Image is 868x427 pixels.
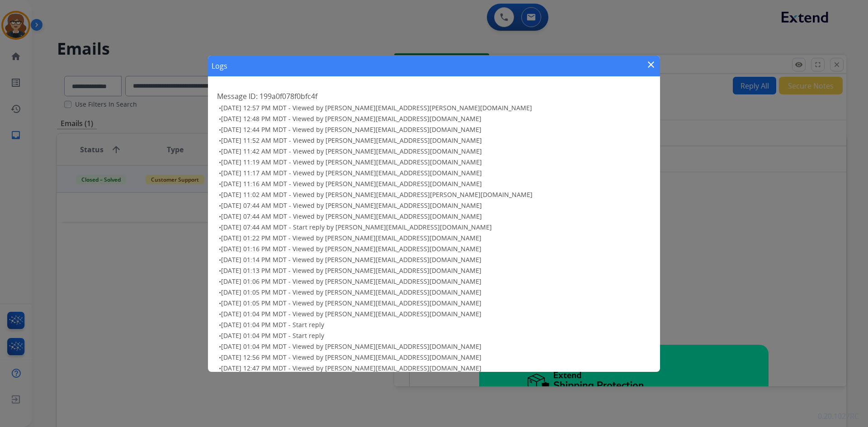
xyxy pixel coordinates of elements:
[219,234,651,243] h3: •
[221,266,481,275] span: [DATE] 01:13 PM MDT - Viewed by [PERSON_NAME][EMAIL_ADDRESS][DOMAIN_NAME]
[221,125,481,134] span: [DATE] 12:44 PM MDT - Viewed by [PERSON_NAME][EMAIL_ADDRESS][DOMAIN_NAME]
[219,255,651,264] h3: •
[219,169,651,178] h3: •
[219,201,651,210] h3: •
[219,212,651,221] h3: •
[217,91,258,101] span: Message ID:
[221,288,481,296] span: [DATE] 01:05 PM MDT - Viewed by [PERSON_NAME][EMAIL_ADDRESS][DOMAIN_NAME]
[646,59,656,70] mat-icon: close
[219,331,651,340] h3: •
[219,147,651,156] h3: •
[219,190,651,199] h3: •
[219,310,651,319] h3: •
[219,244,651,253] h3: •
[221,353,481,361] span: [DATE] 12:56 PM MDT - Viewed by [PERSON_NAME][EMAIL_ADDRESS][DOMAIN_NAME]
[219,353,651,362] h3: •
[219,364,651,373] h3: •
[219,288,651,297] h3: •
[219,277,651,286] h3: •
[219,342,651,351] h3: •
[219,158,651,167] h3: •
[221,179,482,188] span: [DATE] 11:16 AM MDT - Viewed by [PERSON_NAME][EMAIL_ADDRESS][DOMAIN_NAME]
[221,103,532,112] span: [DATE] 12:57 PM MDT - Viewed by [PERSON_NAME][EMAIL_ADDRESS][PERSON_NAME][DOMAIN_NAME]
[221,364,481,372] span: [DATE] 12:47 PM MDT - Viewed by [PERSON_NAME][EMAIL_ADDRESS][DOMAIN_NAME]
[221,158,482,166] span: [DATE] 11:19 AM MDT - Viewed by [PERSON_NAME][EMAIL_ADDRESS][DOMAIN_NAME]
[818,411,859,422] p: 0.20.1027RC
[221,114,481,123] span: [DATE] 12:48 PM MDT - Viewed by [PERSON_NAME][EMAIL_ADDRESS][DOMAIN_NAME]
[219,266,651,275] h3: •
[221,342,481,351] span: [DATE] 01:04 PM MDT - Viewed by [PERSON_NAME][EMAIL_ADDRESS][DOMAIN_NAME]
[219,299,651,308] h3: •
[219,125,651,134] h3: •
[221,310,481,318] span: [DATE] 01:04 PM MDT - Viewed by [PERSON_NAME][EMAIL_ADDRESS][DOMAIN_NAME]
[221,136,482,145] span: [DATE] 11:52 AM MDT - Viewed by [PERSON_NAME][EMAIL_ADDRESS][DOMAIN_NAME]
[219,179,651,188] h3: •
[221,223,492,231] span: [DATE] 07:44 AM MDT - Start reply by [PERSON_NAME][EMAIL_ADDRESS][DOMAIN_NAME]
[221,212,482,221] span: [DATE] 07:44 AM MDT - Viewed by [PERSON_NAME][EMAIL_ADDRESS][DOMAIN_NAME]
[221,244,481,253] span: [DATE] 01:16 PM MDT - Viewed by [PERSON_NAME][EMAIL_ADDRESS][DOMAIN_NAME]
[219,103,651,113] h3: •
[221,277,481,286] span: [DATE] 01:06 PM MDT - Viewed by [PERSON_NAME][EMAIL_ADDRESS][DOMAIN_NAME]
[221,201,482,210] span: [DATE] 07:44 AM MDT - Viewed by [PERSON_NAME][EMAIL_ADDRESS][DOMAIN_NAME]
[221,190,533,199] span: [DATE] 11:02 AM MDT - Viewed by [PERSON_NAME][EMAIL_ADDRESS][PERSON_NAME][DOMAIN_NAME]
[219,320,651,329] h3: •
[221,299,481,307] span: [DATE] 01:05 PM MDT - Viewed by [PERSON_NAME][EMAIL_ADDRESS][DOMAIN_NAME]
[219,114,651,123] h3: •
[259,91,317,101] span: 199a0f078f0bfc4f
[221,234,481,242] span: [DATE] 01:22 PM MDT - Viewed by [PERSON_NAME][EMAIL_ADDRESS][DOMAIN_NAME]
[219,223,651,232] h3: •
[221,331,324,340] span: [DATE] 01:04 PM MDT - Start reply
[221,147,482,155] span: [DATE] 11:42 AM MDT - Viewed by [PERSON_NAME][EMAIL_ADDRESS][DOMAIN_NAME]
[221,169,482,177] span: [DATE] 11:17 AM MDT - Viewed by [PERSON_NAME][EMAIL_ADDRESS][DOMAIN_NAME]
[219,136,651,145] h3: •
[212,61,227,71] h1: Logs
[221,320,324,329] span: [DATE] 01:04 PM MDT - Start reply
[221,255,481,264] span: [DATE] 01:14 PM MDT - Viewed by [PERSON_NAME][EMAIL_ADDRESS][DOMAIN_NAME]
